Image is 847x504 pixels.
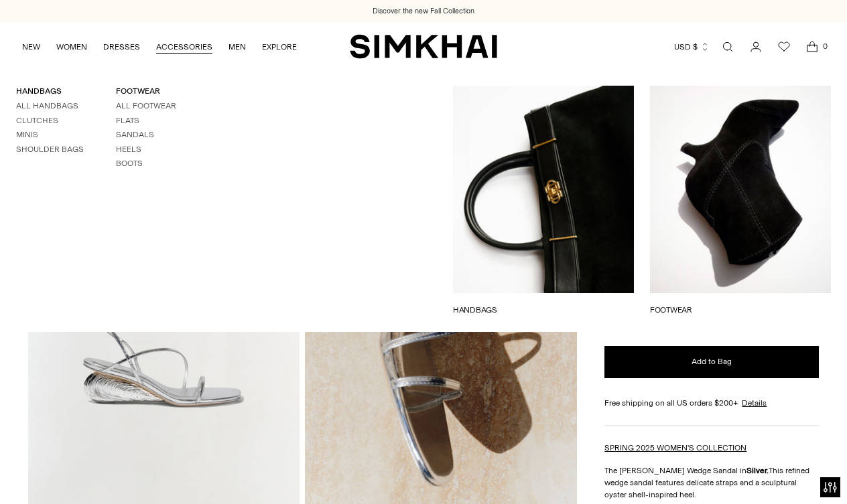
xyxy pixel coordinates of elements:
[819,40,831,52] span: 0
[714,33,741,60] a: Open search modal
[56,32,87,62] a: WOMEN
[22,32,40,62] a: NEW
[771,33,797,60] a: Wishlist
[350,33,497,60] a: SIMKHAI
[373,6,474,17] a: Discover the new Fall Collection
[229,32,246,62] a: MEN
[156,32,212,62] a: ACCESSORIES
[262,32,297,62] a: EXPLORE
[674,32,710,62] button: USD $
[799,33,826,60] a: Open cart modal
[103,32,140,62] a: DRESSES
[742,33,769,60] a: Go to the account page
